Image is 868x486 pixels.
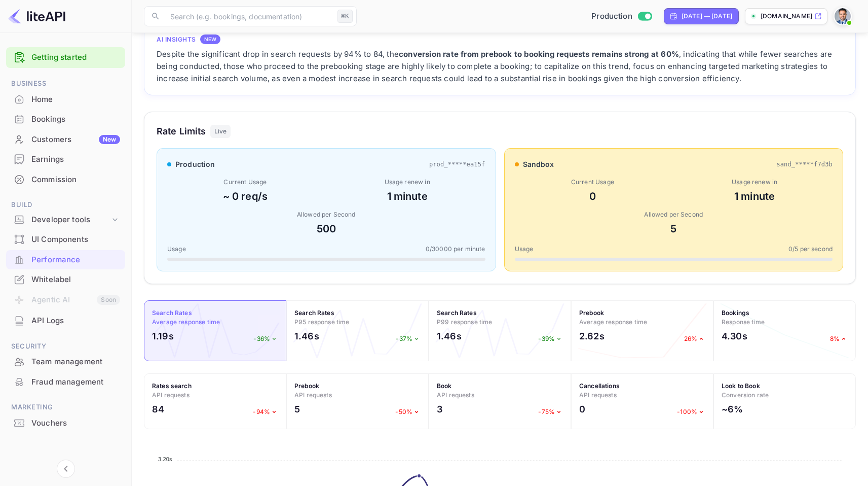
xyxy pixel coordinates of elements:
[8,8,65,24] img: LiteAPI logo
[591,11,632,22] span: Production
[31,154,120,165] div: Earnings
[6,130,125,150] div: CustomersNew
[6,170,125,190] div: Commission
[6,90,125,109] a: Home
[167,221,485,236] div: 500
[6,311,125,331] div: API Logs
[31,214,110,226] div: Developer tools
[579,318,647,326] span: Average response time
[761,12,812,21] p: [DOMAIN_NAME]
[399,49,679,59] strong: conversion rate from prebook to booking requests remains strong at 60%
[6,372,125,391] a: Fraud management
[6,150,125,169] div: Earnings
[157,124,206,138] h3: Rate Limits
[6,230,125,249] a: UI Components
[515,245,534,254] span: Usage
[152,309,192,317] strong: Search Rates
[437,318,493,326] span: P99 response time
[6,413,125,433] div: Vouchers
[682,12,732,21] div: [DATE] — [DATE]
[31,174,120,186] div: Commission
[31,114,120,125] div: Bookings
[164,6,333,26] input: Search (e.g. bookings, documentation)
[722,318,765,326] span: Response time
[722,402,743,416] h2: ~6%
[31,254,120,266] div: Performance
[329,178,485,187] div: Usage renew in
[31,376,120,388] div: Fraud management
[538,334,563,343] p: -39%
[31,356,120,368] div: Team management
[788,245,833,254] span: 0 / 5 per second
[31,315,120,327] div: API Logs
[722,391,769,399] span: Conversion rate
[579,391,617,399] span: API requests
[31,94,120,106] div: Home
[31,52,120,63] a: Getting started
[684,334,705,343] p: 26%
[523,159,554,169] span: sandbox
[31,134,120,146] div: Customers
[830,334,848,343] p: 8%
[294,309,334,317] strong: Search Rates
[158,456,172,462] tspan: 3.20s
[722,382,760,390] strong: Look to Book
[437,382,452,390] strong: Book
[664,8,739,24] div: Click to change the date range period
[722,329,747,343] h2: 4.30s
[437,402,442,416] h2: 3
[426,245,485,254] span: 0 / 30000 per minute
[167,189,323,204] div: ~ 0 req/s
[6,78,125,89] span: Business
[6,413,125,432] a: Vouchers
[6,372,125,392] div: Fraud management
[677,407,705,416] p: -100%
[167,178,323,187] div: Current Usage
[515,189,671,204] div: 0
[152,329,174,343] h2: 1.19s
[99,135,120,144] div: New
[6,211,125,229] div: Developer tools
[152,391,190,399] span: API requests
[437,391,474,399] span: API requests
[337,10,353,23] div: ⌘K
[437,329,462,343] h2: 1.46s
[152,402,164,416] h2: 84
[579,382,620,390] strong: Cancellations
[294,402,300,416] h2: 5
[6,402,125,413] span: Marketing
[31,274,120,286] div: Whitelabel
[294,391,332,399] span: API requests
[294,382,319,390] strong: Prebook
[515,221,833,236] div: 5
[200,34,220,44] div: NEW
[167,245,186,254] span: Usage
[152,318,220,326] span: Average response time
[157,35,196,44] h4: AI Insights
[31,234,120,246] div: UI Components
[6,90,125,110] div: Home
[6,47,125,68] div: Getting started
[157,48,843,85] div: Despite the significant drop in search requests by 94% to 84, the , indicating that while fewer s...
[6,352,125,371] a: Team management
[579,329,605,343] h2: 2.62s
[579,309,604,317] strong: Prebook
[6,110,125,128] a: Bookings
[175,159,215,169] span: production
[152,382,192,390] strong: Rates search
[6,270,125,289] a: Whitelabel
[57,460,75,478] button: Collapse navigation
[515,210,833,219] div: Allowed per Second
[210,125,231,138] div: Live
[6,250,125,270] div: Performance
[6,230,125,250] div: UI Components
[167,210,485,219] div: Allowed per Second
[6,170,125,189] a: Commission
[6,352,125,372] div: Team management
[6,341,125,352] span: Security
[835,8,851,24] img: Santiago Moran Labat
[6,199,125,211] span: Build
[6,150,125,168] a: Earnings
[538,407,563,416] p: -75%
[579,402,585,416] h2: 0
